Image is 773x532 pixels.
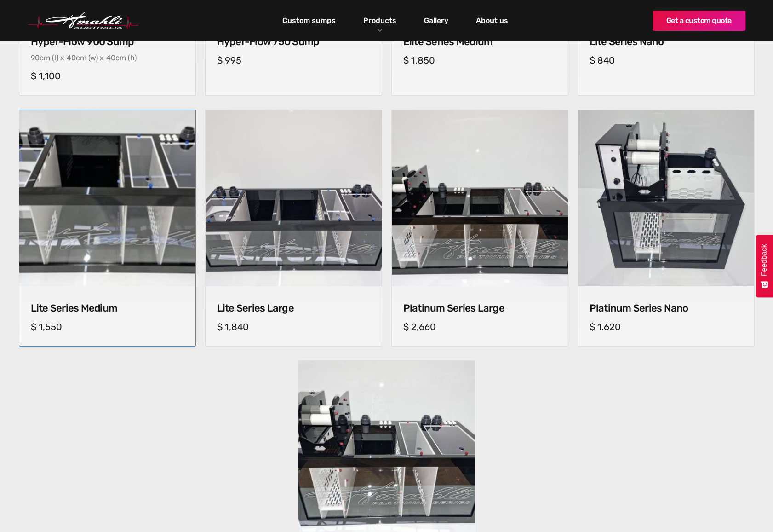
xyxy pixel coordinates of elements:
a: About us [474,13,510,29]
div: 40 [106,53,115,62]
h4: Platinum Series Large [403,302,556,314]
img: Lite Series Medium [15,106,200,291]
a: home [28,12,138,29]
h5: $ 995 [217,55,370,66]
span: Feedback [760,244,768,276]
img: Hmahli Australia Logo [28,12,138,29]
img: Lite Series Large [206,110,382,286]
h5: $ 1,850 [403,55,556,66]
div: cm (w) x [76,53,104,62]
h4: Elite Series Medium [403,36,556,48]
div: cm (h) [115,53,137,62]
a: Platinum Series LargePlatinum Series LargePlatinum Series Large$ 2,660 [391,110,568,347]
h5: $ 1,840 [217,321,370,332]
h5: $ 1,100 [31,70,184,81]
button: Feedback - Show survey [756,235,773,297]
a: Get a custom quote [653,11,745,31]
div: 40 [67,53,76,62]
h4: Hyper-Flow 750 Sump [217,36,370,48]
div: 90 [31,53,40,62]
h5: $ 1,550 [31,321,184,332]
h5: $ 840 [590,55,743,66]
a: Products [361,14,399,27]
h5: $ 1,620 [590,321,743,332]
h4: Lite Series Medium [31,302,184,314]
a: Custom sumps [280,13,338,29]
h4: Platinum Series Nano [590,302,743,314]
a: Gallery [422,13,451,29]
h5: $ 2,660 [403,321,556,332]
div: cm (l) x [40,53,64,62]
h4: Lite Series Nano [590,36,743,48]
a: Lite Series LargeLite Series LargeLite Series Large$ 1,840 [205,110,382,347]
img: Platinum Series Nano [578,110,754,286]
a: Lite Series MediumLite Series MediumLite Series Medium$ 1,550 [19,110,196,347]
img: Platinum Series Large [392,110,568,286]
a: Platinum Series NanoPlatinum Series NanoPlatinum Series Nano$ 1,620 [578,110,755,347]
h4: Lite Series Large [217,302,370,314]
h4: Hyper-Flow 900 Sump [31,36,184,48]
